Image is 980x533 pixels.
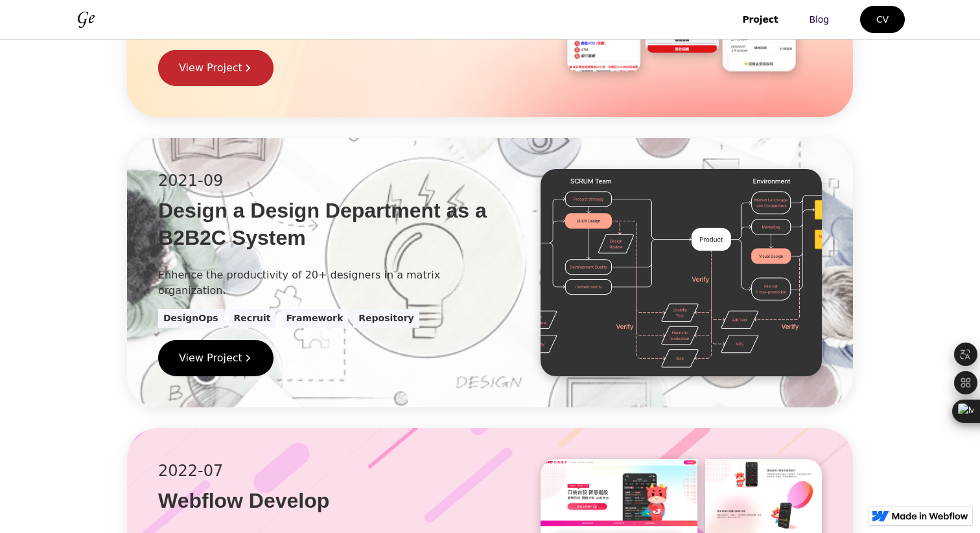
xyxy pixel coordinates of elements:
div: Recruit [234,312,271,325]
div: View Project [179,60,242,76]
div: 2022-07 [158,459,509,482]
a: Blog [794,6,845,32]
a: Project [727,6,793,32]
div: DesignOps [163,312,218,325]
div: Repository [358,312,414,325]
img: Made in Webflow [892,512,968,520]
h3: Webflow Develop [158,488,509,515]
div: Enhence the productivity of 20+ designers in a matrix organization. [158,267,509,299]
a: View Project [158,50,274,86]
h3: Design a Design Department as a B2B2C System [158,198,509,251]
a: CV [860,6,905,33]
div: Framework [286,312,343,325]
div: 2021-09 [158,169,509,192]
